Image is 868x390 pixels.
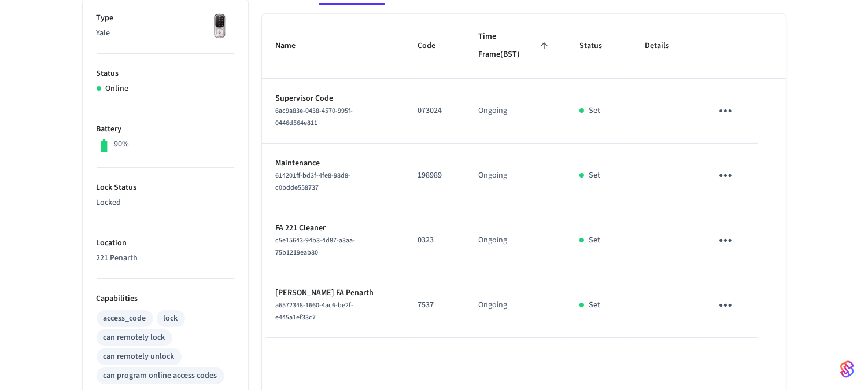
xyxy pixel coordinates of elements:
[205,12,234,41] img: Yale Assure Touchscreen Wifi Smart Lock, Satin Nickel, Front
[276,287,390,299] p: [PERSON_NAME] FA Penarth
[645,37,684,55] span: Details
[276,222,390,234] p: FA 221 Cleaner
[262,14,786,338] table: sticky table
[97,197,234,209] p: Locked
[276,171,351,193] span: 614201ff-bd3f-4fe8-98d8-c0bdde558737
[464,273,566,338] td: Ongoing
[114,138,129,150] p: 90%
[418,234,450,246] p: 0323
[589,170,600,182] p: Set
[104,370,217,382] div: can program online access codes
[464,208,566,273] td: Ongoing
[97,68,234,80] p: Status
[97,27,234,39] p: Yale
[464,144,566,208] td: Ongoing
[97,237,234,249] p: Location
[104,332,165,344] div: can remotely lock
[97,182,234,194] p: Lock Status
[164,312,178,325] div: lock
[276,157,390,170] p: Maintenance
[97,252,234,264] p: 221 Penarth
[97,12,234,24] p: Type
[104,312,146,325] div: access_code
[579,37,617,55] span: Status
[589,105,600,117] p: Set
[840,360,854,378] img: SeamLogoGradient.69752ec5.svg
[106,83,129,95] p: Online
[418,299,450,311] p: 7537
[418,170,450,182] p: 198989
[97,293,234,305] p: Capabilities
[104,351,175,363] div: can remotely unlock
[589,299,600,311] p: Set
[276,236,356,257] span: c5e15643-94b3-4d87-a3aa-75b1219eab80
[276,93,390,105] p: Supervisor Code
[418,105,450,117] p: 073024
[276,300,354,322] span: a6572348-1660-4ac6-be2f-e445a1ef33c7
[589,234,600,246] p: Set
[276,106,353,128] span: 6ac9a83e-0438-4570-995f-0446d564e811
[464,79,566,144] td: Ongoing
[418,37,450,55] span: Code
[97,123,234,135] p: Battery
[478,28,552,64] span: Time Frame(BST)
[276,37,311,55] span: Name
